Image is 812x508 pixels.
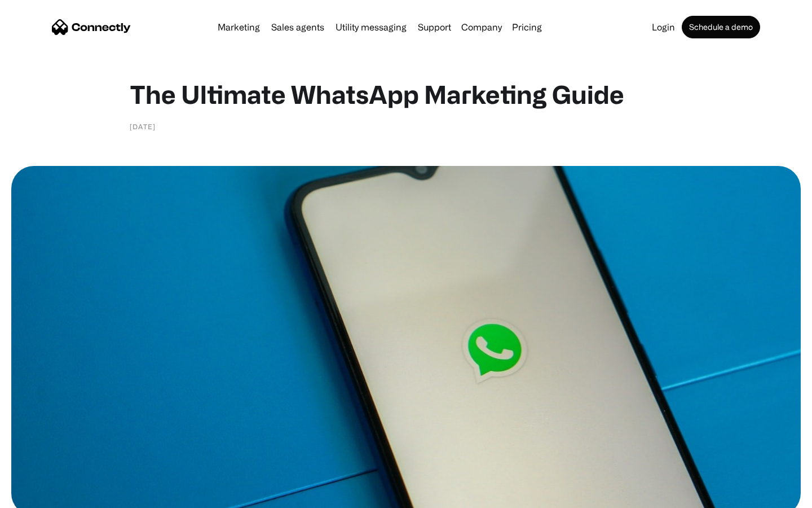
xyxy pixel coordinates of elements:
[130,121,156,132] div: [DATE]
[52,19,131,36] a: home
[23,488,68,504] ul: Language list
[130,79,682,110] h1: The Ultimate WhatsApp Marketing Guide
[267,23,329,32] a: Sales agents
[458,19,505,35] div: Company
[213,23,264,32] a: Marketing
[413,23,456,32] a: Support
[647,23,679,32] a: Login
[11,488,68,504] aside: Language selected: English
[331,23,411,32] a: Utility messaging
[507,23,546,32] a: Pricing
[682,16,760,38] a: Schedule a demo
[461,19,502,35] div: Company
